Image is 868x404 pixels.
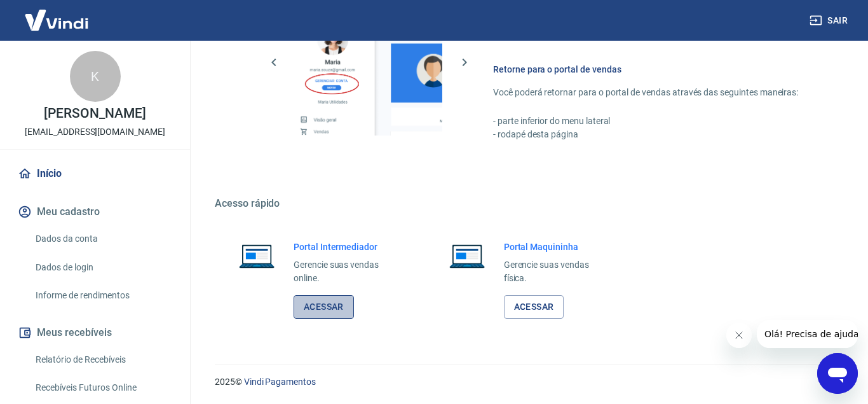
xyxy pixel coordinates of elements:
[31,226,175,252] a: Dados da conta
[15,1,98,39] img: Vindi
[294,240,402,253] h6: Portal Intermediador
[817,353,858,394] iframe: Button to launch messaging window
[244,377,316,387] a: Vindi Pagamentos
[493,115,807,128] p: - parte inferior do menu lateral
[70,51,121,102] div: K
[757,320,858,348] iframe: Message from company
[807,9,853,32] button: Sair
[294,258,402,285] p: Gerencie suas vendas online.
[15,160,175,188] a: Início
[15,319,175,347] button: Meus recebíveis
[31,254,175,281] a: Dados de login
[15,198,175,226] button: Meu cadastro
[504,258,613,285] p: Gerencie suas vendas física.
[493,86,807,99] p: Você poderá retornar para o portal de vendas através das seguintes maneiras:
[440,240,494,271] img: Imagem de um notebook aberto
[31,347,175,373] a: Relatório de Recebíveis
[31,282,175,309] a: Informe de rendimentos
[294,295,354,319] a: Acessar
[504,240,613,253] h6: Portal Maquininha
[493,63,807,76] h6: Retorne para o portal de vendas
[31,375,175,401] a: Recebíveis Futuros Online
[25,125,165,139] p: [EMAIL_ADDRESS][DOMAIN_NAME]
[215,197,837,210] h5: Acesso rápido
[8,9,107,19] span: Olá! Precisa de ajuda?
[726,323,752,348] iframe: Close message
[230,240,283,271] img: Imagem de um notebook aberto
[44,107,146,120] p: [PERSON_NAME]
[493,128,807,141] p: - rodapé desta página
[504,295,564,319] a: Acessar
[215,375,837,389] p: 2025 ©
